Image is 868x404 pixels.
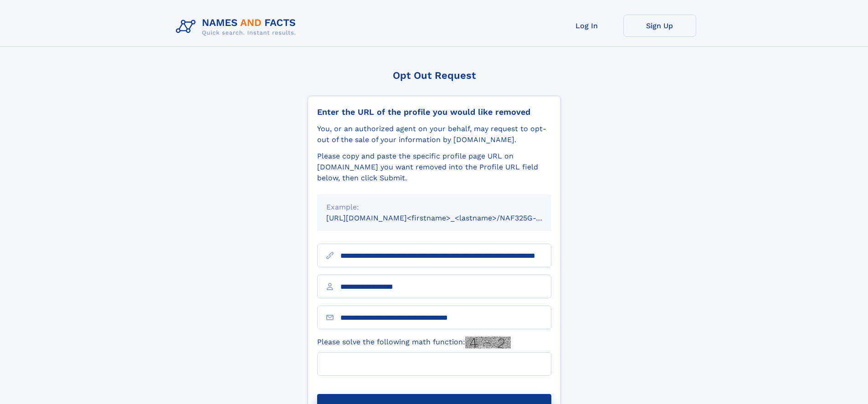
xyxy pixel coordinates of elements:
a: Sign Up [623,15,696,37]
div: Opt Out Request [308,70,561,81]
div: Please copy and paste the specific profile page URL on [DOMAIN_NAME] you want removed into the Pr... [317,151,551,184]
small: [URL][DOMAIN_NAME]<firstname>_<lastname>/NAF325G-xxxxxxxx [326,214,569,222]
label: Please solve the following math function: [317,337,511,348]
div: Example: [326,202,542,213]
div: You, or an authorized agent on your behalf, may request to opt-out of the sale of your informatio... [317,123,551,145]
div: Enter the URL of the profile you would like removed [317,107,551,117]
a: Log In [550,15,623,37]
img: Logo Names and Facts [172,15,303,39]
